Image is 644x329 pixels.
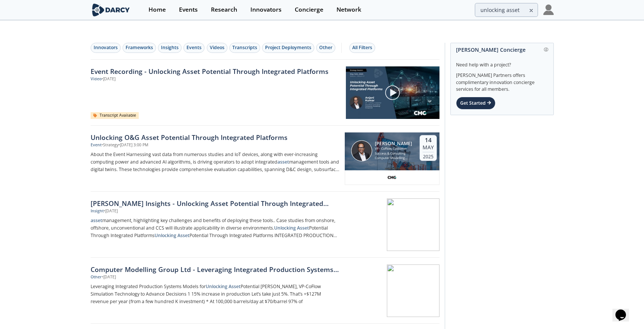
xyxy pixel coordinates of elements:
[91,217,102,224] strong: asset
[475,3,538,17] input: Advanced Search
[456,43,548,56] div: [PERSON_NAME] Concierge
[375,141,413,146] div: [PERSON_NAME]
[423,144,434,151] div: May
[186,44,202,51] div: Events
[91,217,339,239] p: management, highlighting key challenges and benefits of deploying these tools.. Case studies from...
[91,142,102,148] div: Event
[456,68,548,93] div: [PERSON_NAME] Partners offers complimentary innovation concierge services for all members.
[91,126,439,192] a: Unlocking O&G Asset Potential Through Integrated Platforms Event •Strategy•[DATE] 3:00 PM About t...
[102,274,116,280] div: • [DATE]
[456,56,548,68] div: Need help with a project?
[265,44,311,51] div: Project Deployments
[210,44,224,51] div: Videos
[349,43,375,53] button: All Filters
[207,43,227,53] button: Videos
[179,7,198,13] div: Events
[351,140,372,161] img: Anjani Kumar
[104,208,118,214] div: • [DATE]
[232,44,257,51] div: Transcripts
[158,43,182,53] button: Insights
[319,44,332,51] div: Other
[229,43,260,53] button: Transcripts
[423,152,434,159] div: 2025
[91,3,132,17] img: logo-wide.svg
[250,7,282,13] div: Innovators
[316,43,335,53] button: Other
[91,283,339,305] p: Leveraging Integrated Production Systems Models for Potential [PERSON_NAME], VP-CoFlow Simulation...
[274,225,296,231] strong: Unlocking
[91,264,339,274] div: Computer Modelling Group Ltd - Leveraging Integrated Production Systems Models for Maximizing Ass...
[91,43,121,53] button: Innovators
[91,112,139,119] div: Transcript Available
[423,137,434,144] div: 14
[155,232,176,239] strong: Unlocking
[102,142,148,148] div: • Strategy • [DATE] 3:00 PM
[126,44,153,51] div: Frameworks
[387,173,397,182] img: 674c7ffe-32bb-4e6f-91a2-ef901ca0e147
[277,159,289,165] strong: asset
[211,7,237,13] div: Research
[206,283,227,290] strong: Unlocking
[161,44,179,51] div: Insights
[385,85,400,101] img: play-chapters-gray.svg
[91,208,104,214] div: Insight
[91,258,439,324] a: Computer Modelling Group Ltd - Leveraging Integrated Production Systems Models for Maximizing Ass...
[91,132,339,142] div: Unlocking O&G Asset Potential Through Integrated Platforms
[123,43,156,53] button: Frameworks
[177,232,189,239] strong: Asset
[91,198,339,208] div: [PERSON_NAME] Insights - Unlocking Asset Potential Through Integrated Platforms
[148,7,166,13] div: Home
[91,192,439,258] a: [PERSON_NAME] Insights - Unlocking Asset Potential Through Integrated Platforms Insight •[DATE] a...
[183,43,205,53] button: Events
[102,76,115,82] div: • [DATE]
[91,274,102,280] div: Other
[91,76,102,82] div: Video
[543,5,554,15] img: Profile
[544,48,548,52] img: information.svg
[94,44,118,51] div: Innovators
[336,7,361,13] div: Network
[262,43,314,53] button: Project Deployments
[91,66,341,76] a: Event Recording - Unlocking Asset Potential Through Integrated Platforms
[352,44,372,51] div: All Filters
[229,283,241,290] strong: Asset
[456,97,496,110] div: Get Started
[612,299,636,321] iframe: chat widget
[295,7,323,13] div: Concierge
[91,151,339,173] p: About the Event Harnessing vast data from numerous studies and IoT devices, along with ever-incre...
[375,156,413,161] div: Computer Modelling Group Ltd
[375,146,413,156] div: VP - CoFlow, Customer Success & Consulting
[297,225,309,231] strong: Asset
